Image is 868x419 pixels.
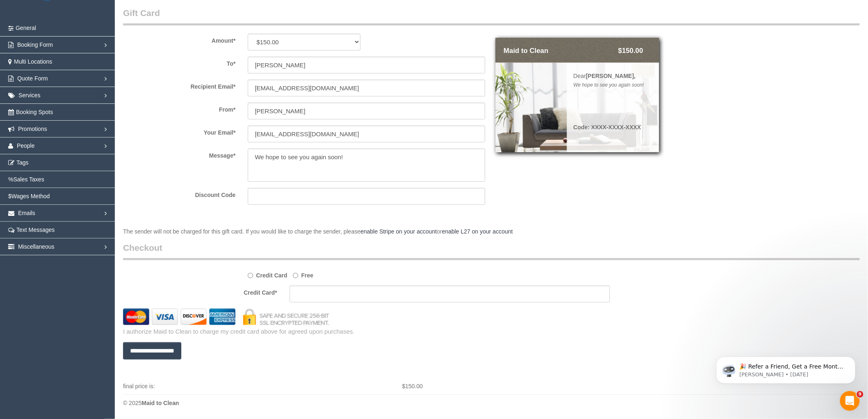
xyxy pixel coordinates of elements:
i: We hope to see you again soon! [573,82,644,88]
div: The sender will not be charged for this gift card. If you would like to charge the sender, please or [117,227,866,236]
span: Gift Card [123,8,160,18]
span: final price is: [123,383,155,389]
div: Code: XXXX-XXXX-XXXX [496,123,659,140]
strong: Maid to Clean [142,400,179,406]
b: [PERSON_NAME], [586,73,635,79]
span: Emails [18,210,35,216]
div: $150.00 [304,382,429,390]
span: General [16,25,36,31]
strong: Free [301,272,313,279]
span: Services [18,92,41,98]
span: Wages Method [11,193,50,199]
a: enable L27 on your account [442,228,513,235]
p: Message from Ellie, sent 5d ago [36,32,142,39]
label: Credit Card [117,286,283,297]
div: Maid to Clean [500,42,582,60]
a: enable Stripe on your account [361,228,437,235]
span: 🎉 Refer a Friend, Get a Free Month! 🎉 Love Automaid? Share the love! When you refer a friend who ... [36,24,140,112]
input: Credit Card [248,273,253,278]
span: Multi Locations [14,58,52,65]
span: People [17,142,35,149]
iframe: Intercom live chat [840,391,860,411]
span: Text Messages [16,227,55,233]
span: Booking Spots [16,109,53,115]
span: Promotions [18,126,47,132]
label: Discount Code [117,188,242,199]
div: I authorize Maid to Clean to charge my credit card above for agreed upon purchases. [117,327,491,336]
span: Sales Taxes [13,176,44,183]
img: credit cards [117,309,336,325]
label: Message [117,149,242,160]
span: Tags [16,159,29,166]
span: Miscellaneous [18,243,55,250]
strong: Credit Card [256,272,287,279]
span: Booking Form [17,41,53,48]
label: To [117,57,242,68]
label: From [117,103,242,114]
span: Quote Form [17,75,48,82]
div: Dear [573,72,651,80]
iframe: Secure card payment input frame [297,291,603,298]
label: Recipient Email [117,80,242,91]
span: 9 [857,391,863,398]
span: Checkout [123,243,162,252]
label: Your Email [117,126,242,137]
label: Amount [117,34,242,45]
div: $150.00 [614,42,647,60]
iframe: Intercom notifications message [704,339,868,397]
div: © 2025 [123,399,860,407]
input: Free [293,273,298,278]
